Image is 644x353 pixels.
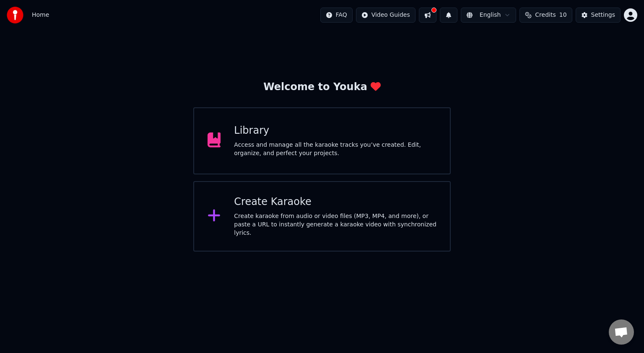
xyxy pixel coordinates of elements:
[234,124,436,138] div: Library
[234,195,436,209] div: Create Karaoke
[356,8,415,23] button: Video Guides
[576,8,621,23] button: Settings
[320,8,353,23] button: FAQ
[535,11,556,19] span: Credits
[559,11,567,19] span: 10
[591,11,615,19] div: Settings
[32,11,49,19] span: Home
[263,80,381,94] div: Welcome to Youka
[609,319,634,345] div: Open chat
[7,7,23,23] img: youka
[234,212,436,237] div: Create karaoke from audio or video files (MP3, MP4, and more), or paste a URL to instantly genera...
[32,11,49,19] nav: breadcrumb
[519,8,572,23] button: Credits10
[234,141,436,158] div: Access and manage all the karaoke tracks you’ve created. Edit, organize, and perfect your projects.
